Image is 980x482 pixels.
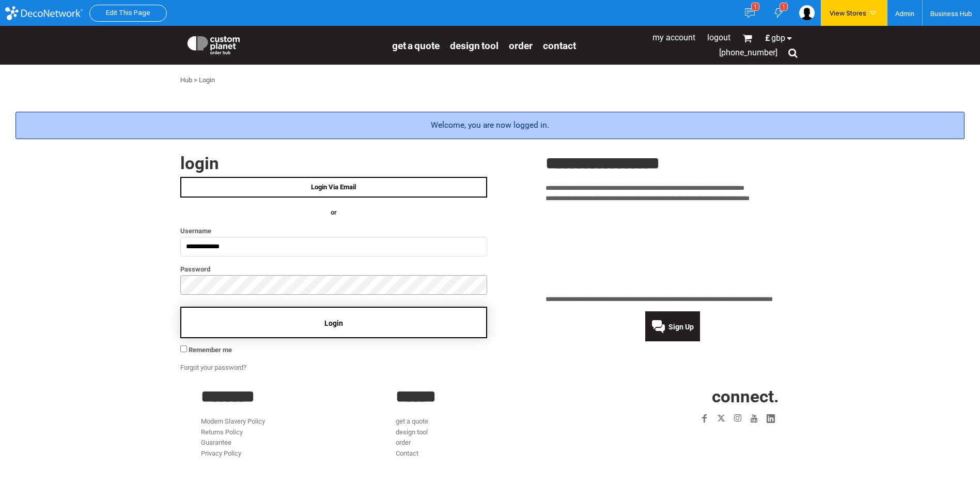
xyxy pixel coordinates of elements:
[180,28,387,59] a: Custom Planet
[311,183,356,191] span: Login Via Email
[185,34,242,54] img: Custom Planet
[201,439,231,446] a: Guarantee
[590,388,779,405] h2: CONNECT.
[450,40,499,52] span: design tool
[201,428,243,436] a: Returns Policy
[180,263,487,275] label: Password
[396,449,418,457] a: Contact
[15,112,965,139] div: Welcome, you are now logged in.
[324,319,343,327] span: Login
[396,439,411,446] a: order
[636,433,779,445] iframe: Customer reviews powered by Trustpilot
[450,39,499,51] a: design tool
[765,34,771,42] span: £
[180,177,487,198] a: Login Via Email
[199,75,215,86] div: Login
[180,225,487,237] label: Username
[509,39,533,51] a: order
[543,39,576,51] a: Contact
[396,428,428,436] a: design tool
[668,323,694,331] span: Sign Up
[543,40,576,52] span: Contact
[180,364,246,371] a: Forgot your password?
[180,76,192,84] a: Hub
[180,207,487,218] h4: OR
[780,3,788,11] div: 1
[771,34,785,42] span: GBP
[180,345,187,352] input: Remember me
[189,346,232,354] span: Remember me
[392,39,440,51] a: get a quote
[180,155,487,172] h2: Login
[201,449,241,457] a: Privacy Policy
[201,417,265,425] a: Modern Slavery Policy
[194,75,197,86] div: >
[652,33,695,42] a: My Account
[396,417,428,425] a: get a quote
[546,210,800,288] iframe: Customer reviews powered by Trustpilot
[751,3,759,11] div: 1
[509,40,533,52] span: order
[707,33,730,42] a: Logout
[392,40,440,52] span: get a quote
[719,48,777,57] span: [PHONE_NUMBER]
[106,9,150,17] a: Edit This Page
